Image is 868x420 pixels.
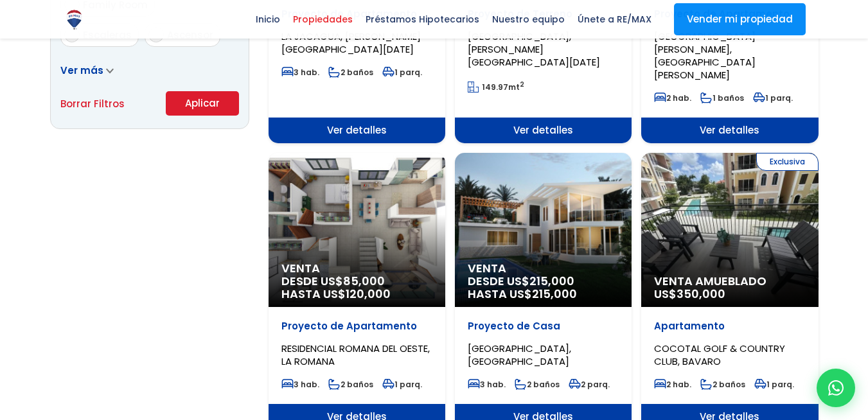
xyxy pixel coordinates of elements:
span: [GEOGRAPHIC_DATA][PERSON_NAME], [GEOGRAPHIC_DATA][PERSON_NAME] [654,30,756,82]
a: Vender mi propiedad [674,3,806,35]
span: DESDE US$ [468,275,619,301]
span: Venta [468,262,619,275]
span: 3 hab. [281,379,319,390]
span: 215,000 [532,286,577,302]
span: DESDE US$ [281,275,432,301]
span: Préstamos Hipotecarios [359,10,486,29]
button: Aplicar [166,91,239,116]
span: 3 hab. [281,67,319,78]
span: US$ [654,286,725,302]
span: 1 parq. [754,379,794,390]
span: 1 parq. [753,92,793,103]
span: mt [468,82,524,92]
span: 2 hab. [654,92,691,103]
span: HASTA US$ [468,288,619,301]
span: COCOTAL GOLF & COUNTRY CLUB, BAVARO [654,342,785,368]
span: HASTA US$ [281,288,432,301]
span: 149.97 [482,82,508,92]
p: Proyecto de Casa [468,320,619,333]
p: Proyecto de Apartamento [281,320,432,333]
span: 2 baños [328,67,373,78]
span: 2 parq. [569,379,610,390]
span: LA JACAGUA, [PERSON_NAME][GEOGRAPHIC_DATA][DATE] [281,30,421,56]
span: Ver detalles [269,118,445,143]
span: 350,000 [677,286,725,302]
span: Ver más [60,64,103,77]
span: RESIDENCIAL ROMANA DEL OESTE, LA ROMANA [281,342,430,368]
span: Inicio [249,10,287,29]
span: Nuestro equipo [486,10,571,29]
span: 85,000 [343,273,385,289]
span: 215,000 [529,273,574,289]
span: Ver detalles [641,118,818,143]
img: Logo de REMAX [63,8,85,31]
span: [GEOGRAPHIC_DATA], [GEOGRAPHIC_DATA] [468,342,571,368]
a: Borrar Filtros [60,96,125,112]
span: Venta [281,262,432,275]
span: Únete a RE/MAX [571,10,658,29]
span: 1 parq. [382,67,422,78]
span: Ver detalles [455,118,632,143]
sup: 2 [520,80,524,89]
span: 2 baños [700,379,745,390]
span: Exclusiva [756,153,819,171]
a: Ver más [60,64,114,77]
span: [GEOGRAPHIC_DATA], [PERSON_NAME][GEOGRAPHIC_DATA][DATE] [468,30,600,69]
span: 3 hab. [468,379,506,390]
span: 2 hab. [654,379,691,390]
p: Apartamento [654,320,805,333]
span: 2 baños [515,379,560,390]
span: 2 baños [328,379,373,390]
span: 1 baños [700,92,744,103]
span: 1 parq. [382,379,422,390]
span: Propiedades [287,10,359,29]
span: 120,000 [346,286,391,302]
span: Venta Amueblado [654,275,805,288]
